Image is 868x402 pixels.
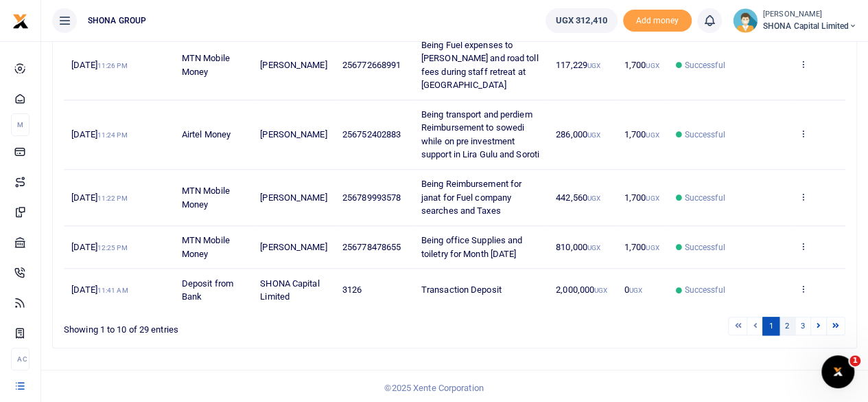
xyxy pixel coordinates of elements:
[795,317,811,335] a: 3
[556,14,607,27] span: UGX 312,410
[556,60,600,70] span: 117,229
[342,60,401,70] span: 256772668991
[685,284,725,296] span: Successful
[685,192,725,204] span: Successful
[733,8,857,33] a: profile-user [PERSON_NAME] SHONA Capital Limited
[260,60,327,70] span: [PERSON_NAME]
[11,348,30,370] li: Ac
[646,62,659,69] small: UGX
[71,284,128,295] span: [DATE]
[71,60,127,70] span: [DATE]
[587,131,600,139] small: UGX
[733,8,758,33] img: profile-user
[646,194,659,202] small: UGX
[182,53,230,77] span: MTN Mobile Money
[12,13,29,30] img: logo-small
[546,8,618,33] a: UGX 312,410
[624,129,659,139] span: 1,700
[182,129,231,139] span: Airtel Money
[64,315,384,337] div: Showing 1 to 10 of 29 entries
[685,241,725,254] span: Successful
[342,242,401,252] span: 256778478655
[623,10,692,32] li: Toup your wallet
[821,355,854,388] iframe: Intercom live chat
[556,242,600,252] span: 810,000
[12,15,29,25] a: logo-small logo-large logo-large
[421,109,539,160] span: Being transport and perdiem Reimbursement to sowedi while on pre investment support in Lira Gulu ...
[97,62,128,69] small: 11:26 PM
[71,129,127,139] span: [DATE]
[260,242,327,252] span: [PERSON_NAME]
[763,9,857,21] small: [PERSON_NAME]
[82,14,152,27] span: SHONA GROUP
[629,287,642,294] small: UGX
[97,194,128,202] small: 11:22 PM
[260,192,327,203] span: [PERSON_NAME]
[594,287,607,294] small: UGX
[646,244,659,252] small: UGX
[556,129,600,139] span: 286,000
[97,244,128,252] small: 12:25 PM
[182,235,230,259] span: MTN Mobile Money
[587,62,600,69] small: UGX
[587,194,600,202] small: UGX
[556,192,600,203] span: 442,560
[779,317,795,335] a: 2
[685,129,725,141] span: Successful
[71,242,127,252] span: [DATE]
[11,113,30,136] li: M
[421,235,523,259] span: Being office Supplies and toiletry for Month [DATE]
[182,278,233,302] span: Deposit from Bank
[763,20,857,32] span: SHONA Capital Limited
[624,242,659,252] span: 1,700
[849,355,860,366] span: 1
[342,129,401,139] span: 256752402883
[556,284,607,295] span: 2,000,000
[685,59,725,71] span: Successful
[182,186,230,210] span: MTN Mobile Money
[342,284,362,295] span: 3126
[421,284,502,295] span: Transaction Deposit
[762,317,779,335] a: 1
[71,192,127,203] span: [DATE]
[646,131,659,139] small: UGX
[342,192,401,203] span: 256789993578
[540,8,623,33] li: Wallet ballance
[260,278,319,302] span: SHONA Capital Limited
[421,179,521,216] span: Being Reimbursement for janat for Fuel company searches and Taxes
[624,192,659,203] span: 1,700
[587,244,600,252] small: UGX
[97,131,128,139] small: 11:24 PM
[260,129,327,139] span: [PERSON_NAME]
[623,10,692,32] span: Add money
[97,287,128,294] small: 11:41 AM
[624,60,659,70] span: 1,700
[624,284,642,295] span: 0
[623,14,692,25] a: Add money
